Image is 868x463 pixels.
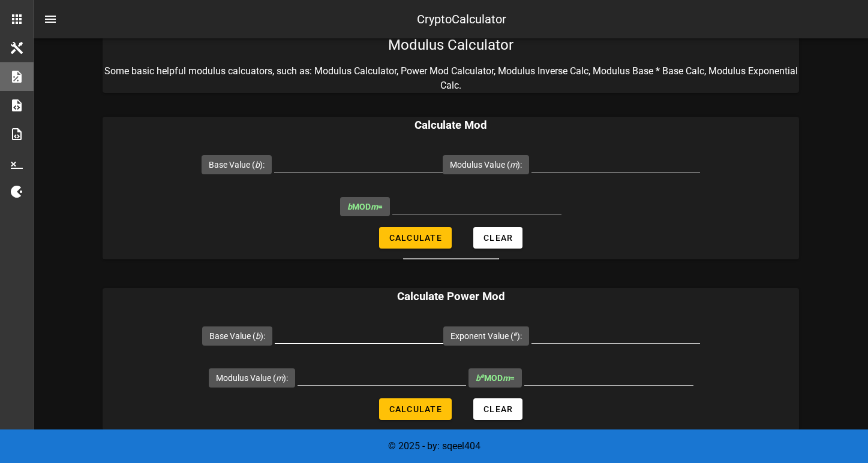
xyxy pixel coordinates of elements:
[103,117,799,134] h3: Calculate Mod
[503,373,510,383] i: m
[483,404,513,414] span: Clear
[450,330,522,342] label: Exponent Value ( ):
[417,10,506,28] div: CryptoCalculator
[379,398,452,420] button: Calculate
[473,227,522,249] button: Clear
[473,398,522,420] button: Clear
[36,5,65,34] button: nav-menu-toggle
[216,372,288,384] label: Modulus Value ( ):
[389,404,442,414] span: Calculate
[347,202,352,211] i: b
[256,331,260,341] i: b
[450,159,522,171] label: Modulus Value ( ):
[513,330,517,338] sup: e
[276,373,283,383] i: m
[103,26,799,64] div: Modulus Calculator
[347,202,383,211] span: MOD =
[255,160,260,170] i: b
[103,288,799,305] h3: Calculate Power Mod
[476,373,484,383] i: b
[510,160,517,170] i: m
[480,372,484,380] sup: e
[388,440,480,452] span: © 2025 - by: sqeel404
[483,233,513,243] span: Clear
[379,227,452,249] button: Calculate
[103,64,799,93] p: Some basic helpful modulus calcuators, such as: Modulus Calculator, Power Mod Calculator, Modulus...
[371,202,378,211] i: m
[389,233,442,243] span: Calculate
[476,373,515,383] span: MOD =
[209,330,265,342] label: Base Value ( ):
[209,159,265,171] label: Base Value ( ):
